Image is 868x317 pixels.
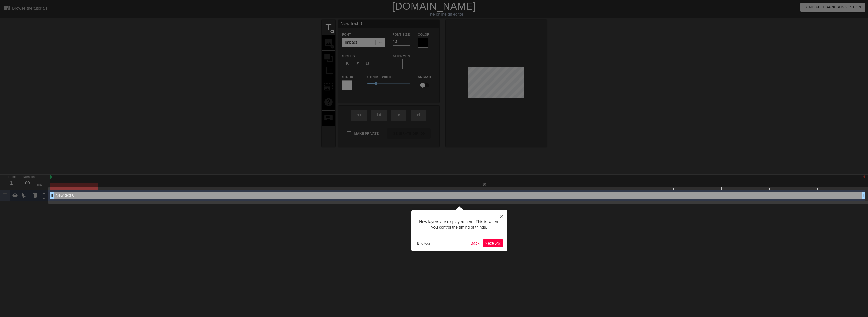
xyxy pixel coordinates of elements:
span: Next ( 5 / 6 ) [485,241,501,245]
button: Back [469,239,482,247]
div: New layers are displayed here. This is where you control the timing of things. [415,214,503,235]
button: Next [483,239,503,247]
button: Close [496,210,507,222]
button: End tour [415,240,432,247]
